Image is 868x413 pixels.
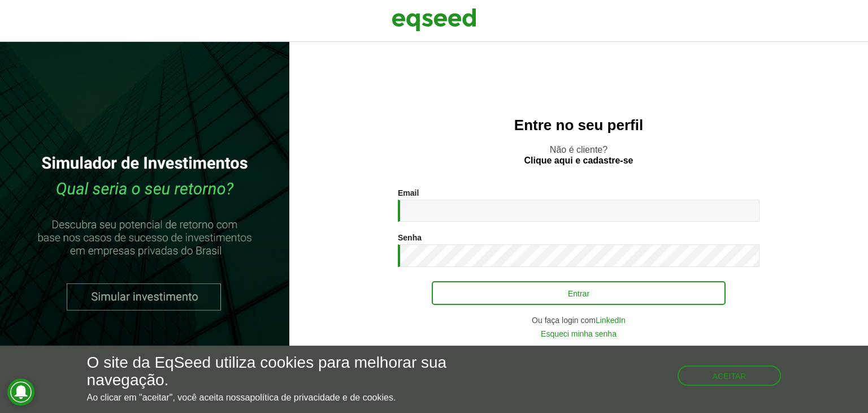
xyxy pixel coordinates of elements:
[432,281,726,305] button: Entrar
[524,156,633,165] a: Clique aqui e cadastre-se
[398,234,422,242] label: Senha
[87,354,504,389] h5: O site da EqSeed utiliza cookies para melhorar sua navegação.
[541,330,617,338] a: Esqueci minha senha
[398,189,419,197] label: Email
[392,6,476,34] img: EqSeed Logo
[678,365,782,386] button: Aceitar
[398,316,759,324] div: Ou faça login com
[312,144,845,166] p: Não é cliente?
[87,392,504,403] p: Ao clicar em "aceitar", você aceita nossa .
[312,117,845,134] h2: Entre no seu perfil
[596,316,626,324] a: LinkedIn
[250,393,393,402] a: política de privacidade e de cookies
